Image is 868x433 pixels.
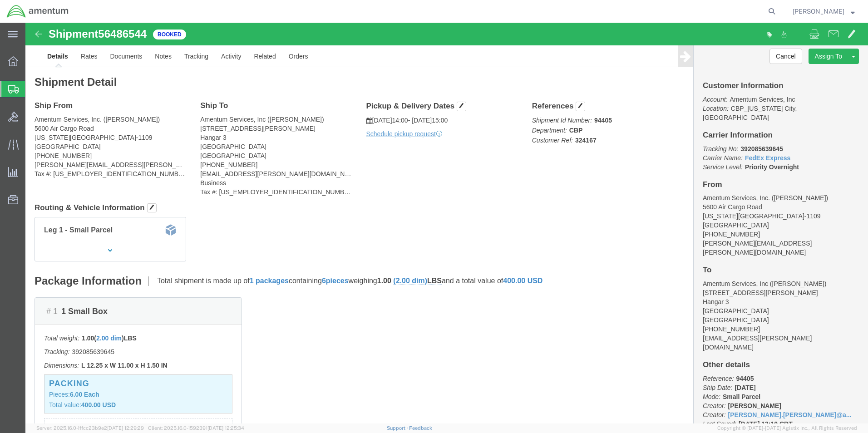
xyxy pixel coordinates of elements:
iframe: FS Legacy Container [25,23,868,423]
span: [DATE] 12:25:34 [207,425,244,431]
span: Server: 2025.16.0-1ffcc23b9e2 [36,425,144,431]
img: logo [6,5,69,18]
a: Support [387,425,409,431]
a: Feedback [409,425,432,431]
span: Zachary Bolhuis [793,6,844,16]
span: [DATE] 12:29:29 [107,425,144,431]
span: Copyright © [DATE]-[DATE] Agistix Inc., All Rights Reserved [717,424,857,432]
button: [PERSON_NAME] [792,6,855,17]
span: Client: 2025.16.0-1592391 [148,425,244,431]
